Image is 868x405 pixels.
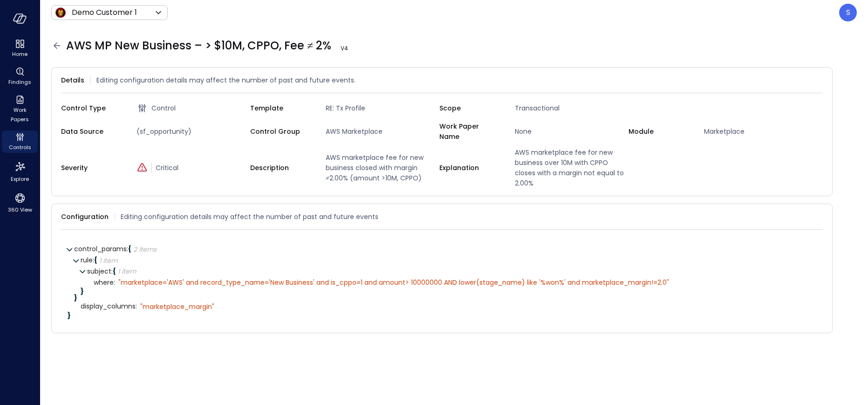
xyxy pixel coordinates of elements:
[250,126,311,137] span: Control Group
[439,163,500,173] span: Explanation
[9,143,31,152] span: Controls
[87,267,113,276] span: subject
[61,126,122,137] span: Data Source
[11,174,29,184] span: Explore
[94,255,97,265] span: {
[121,212,378,222] span: Editing configuration details may affect the number of past and future events
[81,303,137,310] span: display_columns
[136,302,137,311] span: :
[439,121,500,142] span: Work Paper Name
[74,244,128,254] span: control_params
[61,103,122,113] span: Control Type
[61,75,84,85] span: Details
[8,205,32,214] span: 360 View
[250,163,311,173] span: Description
[111,267,113,276] span: :
[629,126,689,137] span: Module
[137,103,250,114] div: Control
[337,44,352,53] span: V 4
[61,163,122,173] span: Severity
[511,103,629,113] span: Transactional
[99,257,117,264] div: 1 item
[700,126,818,137] span: Marketplace
[511,126,629,137] span: None
[66,38,352,53] span: AWS MP New Business – > $10M, CPPO, Fee ≠ 2%
[72,7,137,18] p: Demo Customer 1
[322,126,439,137] span: AWS Marketplace
[2,130,38,153] div: Controls
[133,126,250,137] span: (sf_opportunity)
[93,255,94,265] span: :
[118,278,669,287] div: " marketplace='AWS' and record_type_name='New Business' and is_cppo=1 and amount> 10000000 AND lo...
[113,267,116,276] span: {
[250,103,311,113] span: Template
[96,75,355,85] span: Editing configuration details may affect the number of past and future events.
[2,65,38,88] div: Findings
[61,212,109,222] span: Configuration
[839,4,857,21] div: Steve Sovik
[511,147,629,188] span: AWS marketplace fee for new business over 10M with CPPO closes with a margin not equal to 2.00%
[114,278,115,287] span: :
[55,7,66,18] img: Icon
[8,77,31,87] span: Findings
[118,268,136,275] div: 1 item
[140,302,214,311] div: " marketplace_margin"
[6,105,34,124] span: Work Papers
[74,295,816,301] div: }
[128,244,131,254] span: {
[68,312,816,319] div: }
[81,288,816,295] div: }
[2,158,38,185] div: Explore
[2,190,38,215] div: 360 View
[322,103,439,113] span: RE: Tx Profile
[2,93,38,125] div: Work Papers
[137,163,250,173] div: Critical
[81,255,94,265] span: rule
[12,49,27,59] span: Home
[846,7,850,18] p: S
[439,103,500,113] span: Scope
[94,279,115,286] span: where
[127,244,128,254] span: :
[133,246,157,253] div: 2 items
[322,152,439,183] span: AWS marketplace fee for new business closed with margin ≠2.00% (amount >10M, CPPO)
[2,37,38,60] div: Home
